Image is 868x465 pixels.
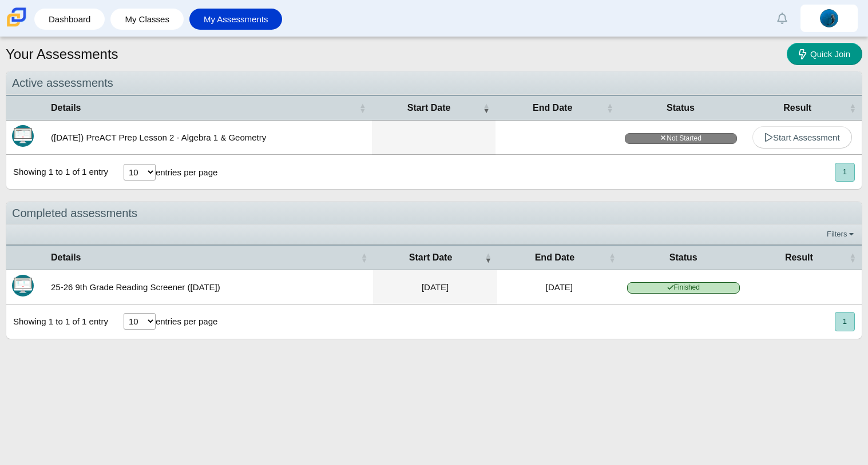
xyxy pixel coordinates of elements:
label: entries per page [156,167,217,177]
img: Carmen School of Science & Technology [5,5,29,29]
a: luna.ocampofernand.vEcXig [800,5,858,32]
span: Result : Activate to sort [849,252,856,263]
div: Showing 1 to 1 of 1 entry [6,304,108,339]
span: Status [627,251,740,264]
a: Alerts [770,6,795,31]
button: 1 [835,312,855,331]
span: End Date : Activate to sort [607,102,613,114]
span: Status [625,102,737,114]
td: ([DATE]) PreACT Prep Lesson 2 - Algebra 1 & Geometry [45,121,372,155]
span: Finished [627,282,740,293]
div: Active assessments [6,71,862,95]
span: Details [51,251,358,264]
span: Details : Activate to sort [359,102,366,114]
a: My Classes [116,9,178,30]
div: Showing 1 to 1 of 1 entry [6,155,108,189]
button: 1 [835,163,855,182]
span: Start Date : Activate to remove sorting [485,252,492,263]
span: End Date : Activate to sort [609,252,616,263]
span: Details [51,102,357,114]
span: Result : Activate to sort [849,102,856,114]
nav: pagination [834,163,855,182]
a: Dashboard [40,9,99,30]
span: Start Date [379,251,482,264]
label: entries per page [156,316,217,326]
a: Filters [824,229,859,240]
img: Itembank [12,275,34,296]
time: Aug 21, 2025 at 12:13 PM [546,282,573,292]
img: Itembank [12,125,34,147]
span: Start Assessment [764,133,840,142]
a: Carmen School of Science & Technology [5,21,29,31]
span: Start Date [378,102,481,114]
time: Aug 21, 2025 at 11:48 AM [422,282,449,292]
img: luna.ocampofernand.vEcXig [820,9,838,27]
div: Completed assessments [6,202,862,225]
span: Details : Activate to sort [360,252,367,263]
span: Quick Join [810,49,850,59]
a: My Assessments [195,9,277,30]
a: Start Assessment [752,126,852,149]
h1: Your Assessments [6,45,118,64]
span: End Date [503,251,607,264]
span: Result [751,251,847,264]
span: Result [748,102,847,114]
nav: pagination [834,312,855,331]
span: Not Started [625,133,737,144]
a: Quick Join [787,43,862,65]
td: 25-26 9th Grade Reading Screener ([DATE]) [45,270,373,304]
span: End Date [501,102,604,114]
span: Start Date : Activate to remove sorting [483,102,490,114]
